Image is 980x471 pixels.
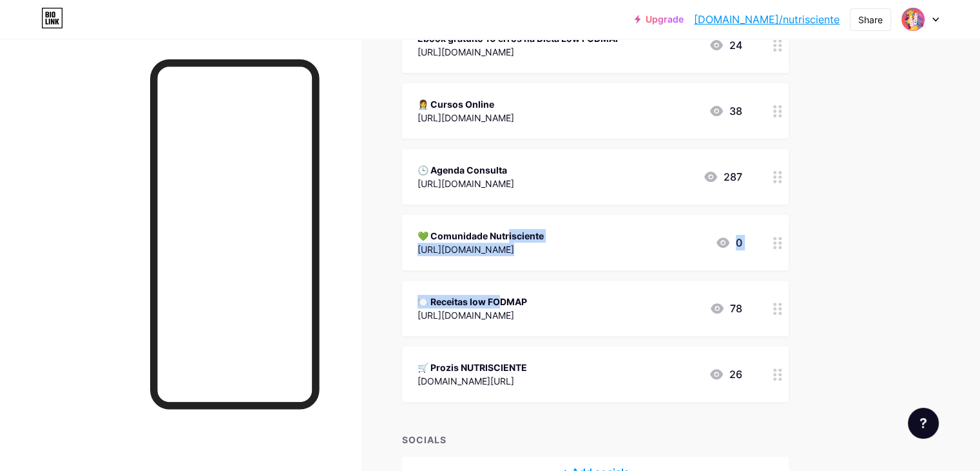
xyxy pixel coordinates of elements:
[418,295,527,308] div: 🍽️ Receitas low FODMAP
[709,37,742,53] div: 24
[418,97,514,111] div: 👩‍⚕️ Cursos Online
[402,433,789,446] div: SOCIALS
[715,235,742,250] div: 0
[901,7,925,32] img: nutrisciente
[709,366,742,382] div: 26
[418,361,527,374] div: 🛒 Prozis NUTRISCIENTE
[694,12,840,27] a: [DOMAIN_NAME]/nutrisciente
[858,13,883,26] div: Share
[418,111,514,125] div: [URL][DOMAIN_NAME]
[418,374,527,388] div: [DOMAIN_NAME][URL]
[418,308,527,322] div: [URL][DOMAIN_NAME]
[418,243,544,256] div: [URL][DOMAIN_NAME]
[418,45,621,59] div: [URL][DOMAIN_NAME]
[635,14,684,25] a: Upgrade
[418,177,514,190] div: [URL][DOMAIN_NAME]
[709,301,742,316] div: 78
[709,103,742,119] div: 38
[418,163,514,177] div: 🕒 Agenda Consulta
[418,229,544,243] div: 💚 Comunidade Nutrisciente
[703,169,742,185] div: 287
